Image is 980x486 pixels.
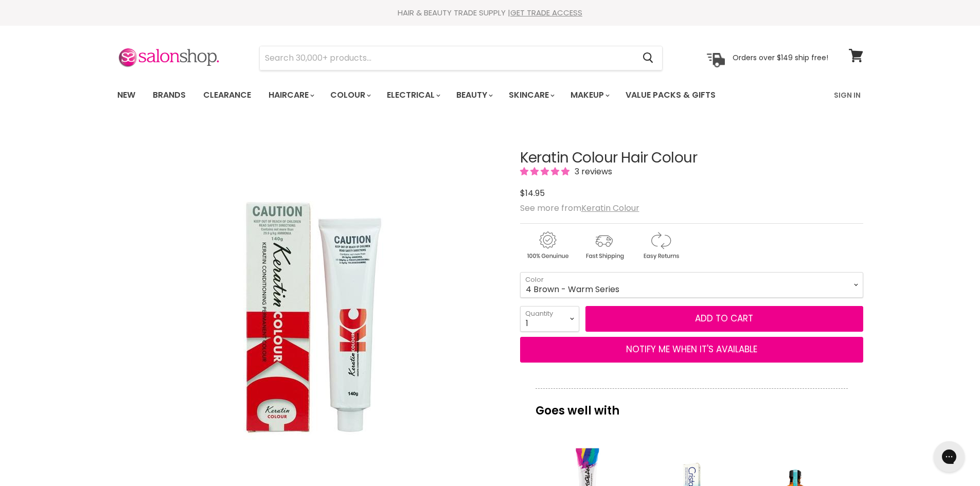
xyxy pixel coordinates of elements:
[195,84,259,106] a: Clearance
[520,202,639,214] span: See more from
[520,150,863,166] h1: Keratin Colour Hair Colour
[635,46,662,70] button: Search
[449,84,499,106] a: Beauty
[733,53,828,62] p: Orders over $149 ship free!
[563,84,616,106] a: Makeup
[695,312,753,325] span: Add to cart
[323,84,377,106] a: Colour
[104,8,876,18] div: HAIR & BEAUTY TRADE SUPPLY |
[110,80,776,110] ul: Main menu
[145,84,193,106] a: Brands
[581,202,639,214] a: Keratin Colour
[186,193,433,440] img: Keratin Colour Hair Colour
[577,230,631,261] img: shipping.gif
[520,187,545,199] span: $14.95
[501,84,561,106] a: Skincare
[259,46,663,70] form: Product
[261,84,320,106] a: Haircare
[510,7,582,18] a: GET TRADE ACCESS
[828,84,867,106] a: Sign In
[260,46,635,70] input: Search
[520,230,575,261] img: genuine.gif
[104,80,876,110] nav: Main
[520,306,579,332] select: Quantity
[520,166,572,177] span: 5.00 stars
[633,230,688,261] img: returns.gif
[110,84,143,106] a: New
[536,388,848,422] p: Goes well with
[520,337,863,363] button: NOTIFY ME WHEN IT'S AVAILABLE
[572,166,612,177] span: 3 reviews
[379,84,447,106] a: Electrical
[585,306,863,332] button: Add to cart
[929,438,970,476] iframe: Gorgias live chat messenger
[618,84,723,106] a: Value Packs & Gifts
